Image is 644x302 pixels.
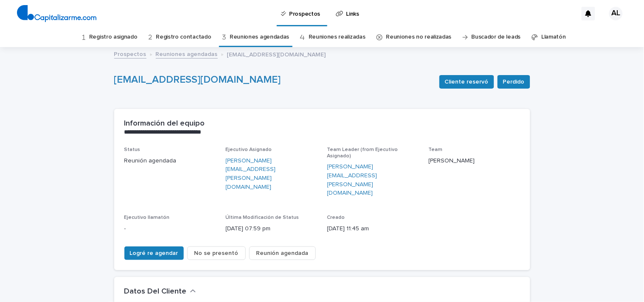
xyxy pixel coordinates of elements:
[114,49,146,59] a: Prospectos
[327,224,419,233] p: [DATE] 11:45 am
[429,157,520,165] p: [PERSON_NAME]
[187,246,246,260] button: No se presentó
[498,75,530,89] button: Perdido
[156,49,218,59] a: Reuniones agendadas
[327,215,345,220] span: Creado
[124,119,205,129] h2: Información del equipo
[609,7,623,20] div: AL
[194,249,239,257] span: No se presentó
[226,224,317,233] p: [DATE] 07:59 pm
[227,49,326,59] p: [EMAIL_ADDRESS][DOMAIN_NAME]
[309,27,366,47] a: Reuniones realizadas
[226,215,299,220] span: Última Modificación de Status
[114,75,281,85] a: [EMAIL_ADDRESS][DOMAIN_NAME]
[327,162,419,198] a: [PERSON_NAME][EMAIL_ADDRESS][PERSON_NAME][DOMAIN_NAME]
[386,27,452,47] a: Reuniones no realizadas
[124,246,184,260] button: Logré re agendar
[445,78,489,86] span: Cliente reservó
[17,5,96,22] img: 4arMvv9wSvmHTHbXwTim
[249,246,316,260] button: Reunión agendada
[429,147,443,152] span: Team
[124,147,141,152] span: Status
[327,147,398,158] span: Team Leader (from Ejecutivo Asignado)
[503,78,525,86] span: Perdido
[124,157,216,165] p: Reunión agendada
[226,157,317,192] a: [PERSON_NAME][EMAIL_ADDRESS][PERSON_NAME][DOMAIN_NAME]
[256,249,309,257] span: Reunión agendada
[156,27,211,47] a: Registro contactado
[226,147,272,152] span: Ejecutivo Asignado
[124,215,170,220] span: Ejecutivo llamatón
[89,27,138,47] a: Registro asignado
[130,249,178,257] span: Logré re agendar
[230,27,289,47] a: Reuniones agendadas
[439,75,494,89] button: Cliente reservó
[542,27,566,47] a: Llamatón
[124,287,187,296] h2: Datos Del Cliente
[124,287,196,296] button: Datos Del Cliente
[124,224,216,233] p: -
[472,27,521,47] a: Buscador de leads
